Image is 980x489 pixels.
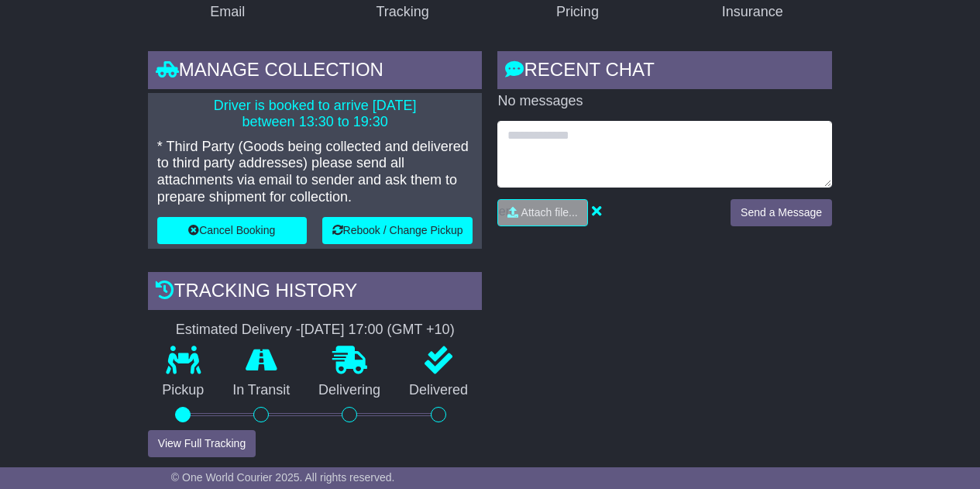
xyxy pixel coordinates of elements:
[157,98,473,131] p: Driver is booked to arrive [DATE] between 13:30 to 19:30
[497,93,832,110] p: No messages
[148,51,483,93] div: Manage collection
[218,382,304,399] p: In Transit
[171,471,395,484] span: © One World Courier 2025. All rights reserved.
[731,199,832,226] button: Send a Message
[210,2,245,22] div: Email
[157,139,473,205] p: * Third Party (Goods being collected and delivered to third party addresses) please send all atta...
[395,382,483,399] p: Delivered
[722,2,783,22] div: Insurance
[148,430,256,457] button: View Full Tracking
[157,217,307,244] button: Cancel Booking
[556,2,599,22] div: Pricing
[148,382,218,399] p: Pickup
[301,322,455,339] div: [DATE] 17:00 (GMT +10)
[304,382,395,399] p: Delivering
[497,51,832,93] div: RECENT CHAT
[148,322,483,339] div: Estimated Delivery -
[148,272,483,314] div: Tracking history
[376,2,428,22] div: Tracking
[322,217,473,244] button: Rebook / Change Pickup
